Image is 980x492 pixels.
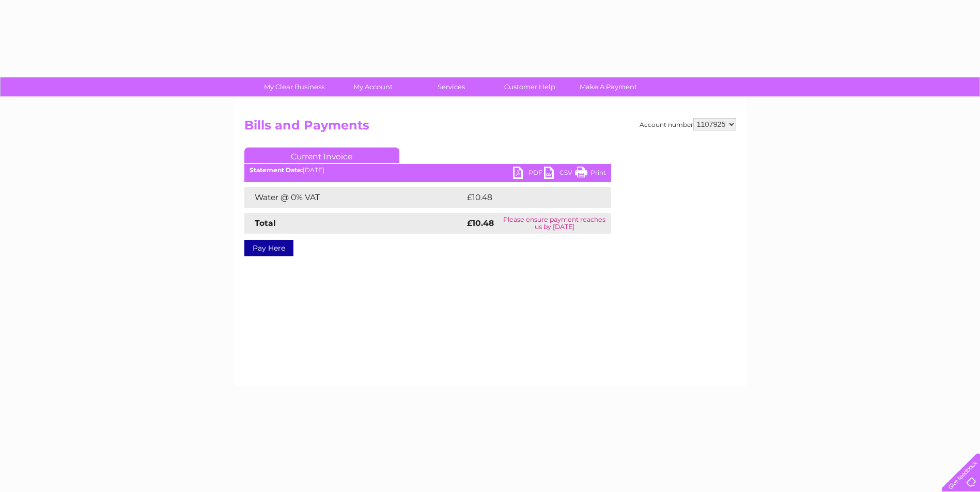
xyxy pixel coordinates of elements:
[244,147,399,163] a: Current Invoice
[330,77,415,96] a: My Account
[409,77,494,96] a: Services
[244,118,736,138] h2: Bills and Payments
[464,187,590,208] td: £10.48
[467,218,494,228] strong: £10.48
[487,77,572,96] a: Customer Help
[255,218,276,228] strong: Total
[252,77,337,96] a: My Clear Business
[640,118,736,130] div: Account number
[244,187,464,208] td: Water @ 0% VAT
[244,167,611,174] div: [DATE]
[498,213,611,234] td: Please ensure payment reaches us by [DATE]
[250,166,303,174] b: Statement Date:
[544,167,575,182] a: CSV
[575,167,606,182] a: Print
[513,167,544,182] a: PDF
[244,240,293,256] a: Pay Here
[566,77,651,96] a: Make A Payment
